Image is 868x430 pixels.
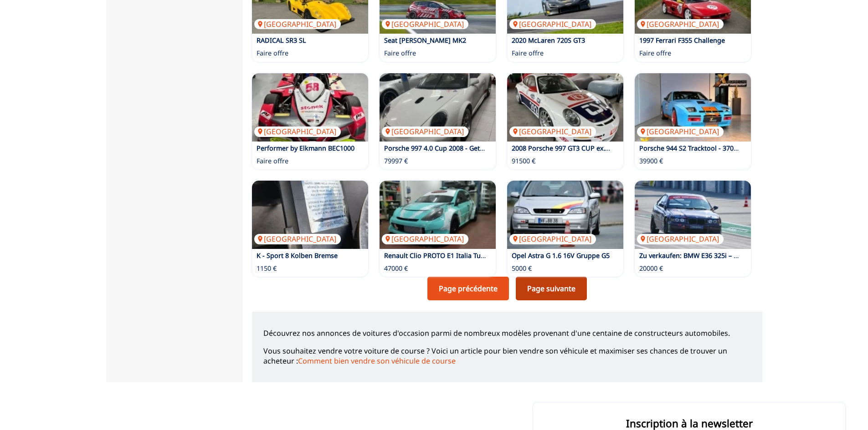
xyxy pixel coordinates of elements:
p: Découvrez nos annonces de voitures d'occasion parmi de nombreux modèles provenant d'une centaine ... [263,328,751,338]
p: [GEOGRAPHIC_DATA] [637,19,724,29]
a: Seat [PERSON_NAME] MK2 [384,36,466,45]
a: Porsche 944 S2 Tracktool - 370PS Einzellstück - 2.0TFSI [639,144,807,152]
img: Zu verkaufen: BMW E36 325i – Rennfahrzeug [635,181,751,249]
p: [GEOGRAPHIC_DATA] [637,126,724,137]
p: [GEOGRAPHIC_DATA] [509,234,596,244]
p: Faire offre [257,157,288,166]
a: 2008 Porsche 997 GT3 CUP ex.GIUDICI[GEOGRAPHIC_DATA] [507,73,623,142]
p: [GEOGRAPHIC_DATA] [254,234,341,244]
a: Porsche 997 4.0 Cup 2008 - Getriebe Neu [384,144,510,152]
p: 47000 € [384,264,408,273]
a: Zu verkaufen: BMW E36 325i – Rennfahrzeug[GEOGRAPHIC_DATA] [635,181,751,249]
p: [GEOGRAPHIC_DATA] [382,19,468,29]
img: Porsche 997 4.0 Cup 2008 - Getriebe Neu [380,73,496,142]
a: Renault Clio PROTO E1 Italia Turbo 420hp [384,251,513,260]
a: K - Sport 8 Kolben Bremse[GEOGRAPHIC_DATA] [252,181,368,249]
p: 91500 € [512,157,535,166]
a: Renault Clio PROTO E1 Italia Turbo 420hp[GEOGRAPHIC_DATA] [380,181,496,249]
img: Opel Astra G 1.6 16V Gruppe G5 [507,181,623,249]
p: 79997 € [384,157,408,166]
p: Faire offre [384,49,416,58]
img: 2008 Porsche 997 GT3 CUP ex.GIUDICI [507,73,623,142]
a: Opel Astra G 1.6 16V Gruppe G5 [512,251,610,260]
a: Performer by Elkmann BEC1000[GEOGRAPHIC_DATA] [252,73,368,142]
img: K - Sport 8 Kolben Bremse [252,181,368,249]
p: 20000 € [639,264,663,273]
a: Page suivante [516,277,587,300]
a: Comment bien vendre son véhicule de course [298,356,456,366]
a: Porsche 944 S2 Tracktool - 370PS Einzellstück - 2.0TFSI[GEOGRAPHIC_DATA] [635,73,751,142]
p: 1150 € [257,264,277,273]
p: [GEOGRAPHIC_DATA] [637,234,724,244]
p: 5000 € [512,264,532,273]
p: Faire offre [512,49,544,58]
a: Performer by Elkmann BEC1000 [257,144,354,152]
p: 39900 € [639,157,663,166]
a: 2008 Porsche 997 GT3 CUP ex.GIUDICI [512,144,631,152]
a: Porsche 997 4.0 Cup 2008 - Getriebe Neu[GEOGRAPHIC_DATA] [380,73,496,142]
img: Porsche 944 S2 Tracktool - 370PS Einzellstück - 2.0TFSI [635,73,751,142]
a: 2020 McLaren 720S GT3 [512,36,585,45]
img: Performer by Elkmann BEC1000 [252,73,368,142]
p: [GEOGRAPHIC_DATA] [509,126,596,137]
p: Vous souhaitez vendre votre voiture de course ? Voici un article pour bien vendre son véhicule et... [263,346,751,366]
p: [GEOGRAPHIC_DATA] [509,19,596,29]
p: [GEOGRAPHIC_DATA] [382,234,468,244]
p: [GEOGRAPHIC_DATA] [254,126,341,137]
a: RADICAL SR3 SL [257,36,306,45]
a: Zu verkaufen: BMW E36 325i – Rennfahrzeug [639,251,777,260]
img: Renault Clio PROTO E1 Italia Turbo 420hp [380,181,496,249]
p: [GEOGRAPHIC_DATA] [382,126,468,137]
a: Page précédente [427,277,509,300]
p: Faire offre [257,49,288,58]
a: 1997 Ferrari F355 Challenge [639,36,725,45]
p: Faire offre [639,49,671,58]
a: K - Sport 8 Kolben Bremse [257,251,338,260]
p: [GEOGRAPHIC_DATA] [254,19,341,29]
a: Opel Astra G 1.6 16V Gruppe G5[GEOGRAPHIC_DATA] [507,181,623,249]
